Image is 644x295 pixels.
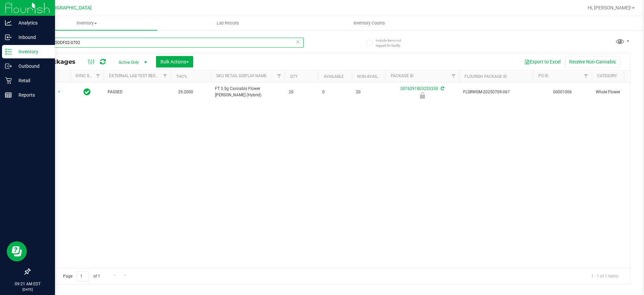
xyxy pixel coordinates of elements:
[274,70,285,82] a: Filter
[553,90,572,94] a: 00001006
[3,281,52,287] p: 09:21 AM EDT
[12,33,52,41] p: Inbound
[391,73,414,78] a: Package ID
[12,62,52,70] p: Outbound
[108,89,167,95] span: PASSED
[216,73,267,78] a: Sku Retail Display Name
[5,34,12,41] inline-svg: Inbound
[5,77,12,84] inline-svg: Retail
[356,89,381,95] span: 20
[324,74,344,79] a: Available
[586,271,624,281] span: 1 - 1 of 1 items
[175,87,197,97] span: 29.2000
[77,271,89,282] input: 1
[7,241,27,261] iframe: Resource center
[215,86,281,98] span: FT 3.5g Cannabis Flower [PERSON_NAME] (Hybrid)
[16,16,157,30] a: Inventory
[30,38,304,48] input: Search Package ID, Item Name, SKU, Lot or Part Number...
[322,89,348,95] span: 0
[357,74,387,79] a: Non-Available
[538,73,548,78] a: PO ID
[5,92,12,98] inline-svg: Reports
[296,38,300,46] span: Clear
[289,89,314,95] span: 20
[376,38,409,48] span: Include items not tagged for facility
[440,86,444,91] span: Sync from Compliance System
[55,87,63,97] span: select
[400,86,438,91] a: 0076291803253330
[157,16,299,30] a: Lab Results
[75,73,101,78] a: Sync Status
[176,74,187,79] a: THC%
[57,271,106,282] span: Page of 1
[588,5,631,10] span: Hi, [PERSON_NAME]!
[109,73,162,78] a: External Lab Test Result
[12,19,52,27] p: Analytics
[520,56,565,67] button: Export to Excel
[93,70,104,82] a: Filter
[156,56,193,67] button: Bulk Actions
[160,70,171,82] a: Filter
[3,287,52,292] p: [DATE]
[448,70,459,82] a: Filter
[384,92,460,99] div: Launch Hold
[16,20,157,26] span: Inventory
[12,77,52,85] p: Retail
[465,74,507,79] a: Flourish Package ID
[12,48,52,56] p: Inventory
[463,89,529,95] span: FLSRWGM-20250709-067
[208,20,248,26] span: Lab Results
[12,91,52,99] p: Reports
[5,19,12,26] inline-svg: Analytics
[565,56,620,67] button: Receive Non-Cannabis
[290,74,298,79] a: Qty
[160,59,189,64] span: Bulk Actions
[581,70,592,82] a: Filter
[35,58,82,65] span: All Packages
[46,5,92,11] span: [GEOGRAPHIC_DATA]
[597,73,617,78] a: Category
[344,20,394,26] span: Inventory Counts
[84,87,91,97] span: In Sync
[5,63,12,69] inline-svg: Outbound
[5,48,12,55] inline-svg: Inventory
[299,16,440,30] a: Inventory Counts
